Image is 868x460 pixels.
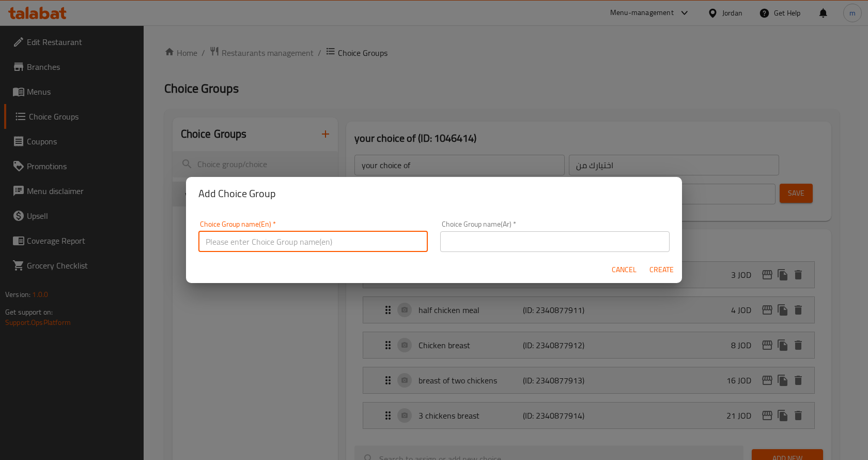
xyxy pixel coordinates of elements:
button: Cancel [608,260,641,279]
button: Create [645,260,678,279]
input: Please enter Choice Group name(en) [198,231,428,252]
span: Create [649,263,674,276]
span: Cancel [612,263,637,276]
input: Please enter Choice Group name(ar) [440,231,670,252]
h2: Add Choice Group [198,185,670,202]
